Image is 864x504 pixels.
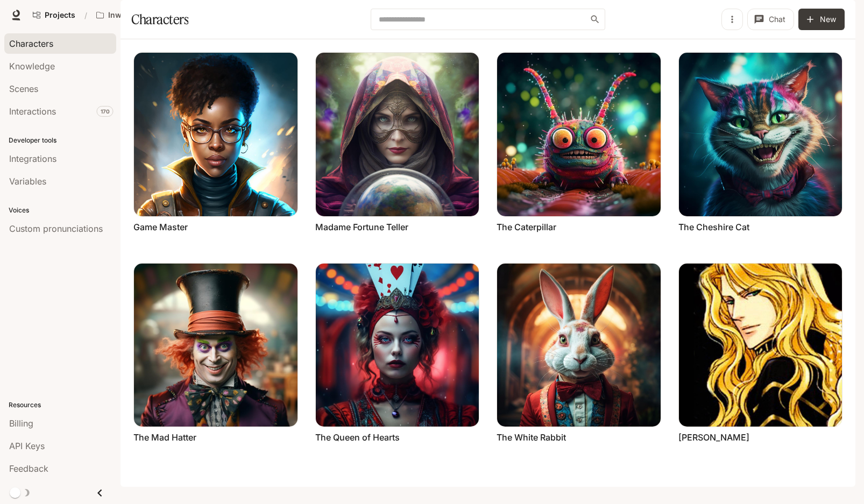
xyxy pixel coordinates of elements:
[497,53,661,216] img: The Caterpillar
[316,264,479,427] img: The Queen of Hearts
[45,11,75,20] span: Projects
[134,264,298,427] img: The Mad Hatter
[315,221,408,233] a: Madame Fortune Teller
[80,10,91,21] div: /
[497,221,556,233] a: The Caterpillar
[679,53,842,216] img: The Cheshire Cat
[315,431,400,443] a: The Queen of Hearts
[678,221,749,233] a: The Cheshire Cat
[497,431,566,443] a: The White Rabbit
[28,4,80,26] a: Go to projects
[108,11,168,20] p: Inworld AI Demos
[133,221,188,233] a: Game Master
[747,9,794,30] button: Chat
[134,53,298,216] img: Game Master
[91,4,185,26] button: All workspaces
[131,9,188,30] h1: Characters
[497,264,661,427] img: The White Rabbit
[679,264,842,427] img: Tis Leif
[798,9,845,30] button: New
[133,431,196,443] a: The Mad Hatter
[316,53,479,216] img: Madame Fortune Teller
[678,431,749,443] a: [PERSON_NAME]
